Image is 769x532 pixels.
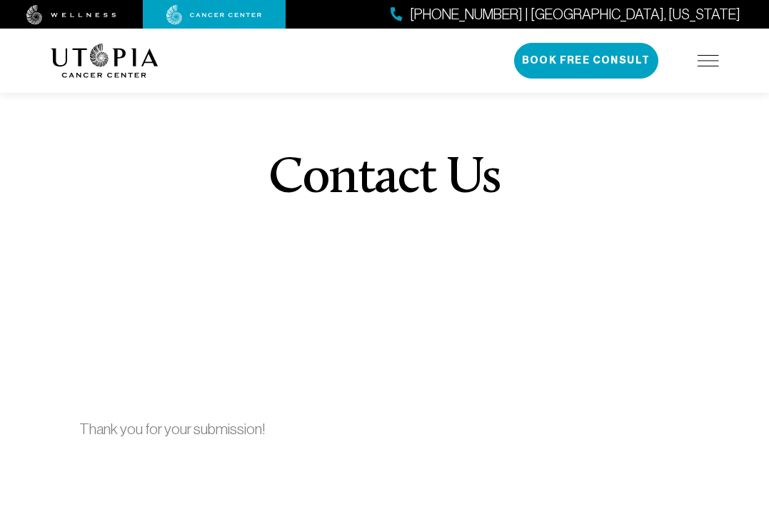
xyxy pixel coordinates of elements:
[26,5,116,25] img: wellness
[514,43,658,79] button: Book Free Consult
[698,55,719,66] img: icon-hamburger
[391,4,740,25] a: [PHONE_NUMBER] | [GEOGRAPHIC_DATA], [US_STATE]
[268,154,501,205] h1: Contact Us
[410,4,740,25] span: [PHONE_NUMBER] | [GEOGRAPHIC_DATA], [US_STATE]
[51,44,159,78] img: logo
[79,418,690,441] p: Thank you for your submission!
[166,5,262,25] img: cancer center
